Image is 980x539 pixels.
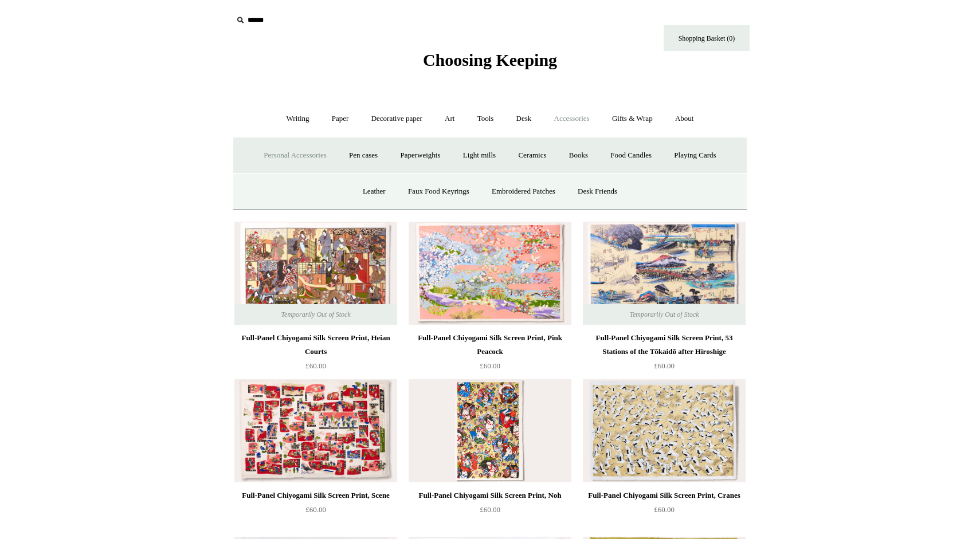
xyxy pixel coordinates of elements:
a: Art [434,104,465,134]
span: £60.00 [305,505,326,514]
a: Faux Food Keyrings [398,176,480,207]
a: Full-Panel Chiyogami Silk Screen Print, Scene £60.00 [234,489,397,536]
a: Playing Cards [664,140,726,171]
a: Full-Panel Chiyogami Silk Screen Print, Noh Full-Panel Chiyogami Silk Screen Print, Noh [409,379,571,482]
a: About [665,104,704,134]
a: Full-Panel Chiyogami Silk Screen Print, 53 Stations of the Tōkaidō after Hiroshige £60.00 [583,331,746,378]
span: £60.00 [654,505,675,514]
a: Tools [467,104,504,134]
div: Full-Panel Chiyogami Silk Screen Print, Cranes [586,489,743,502]
div: Full-Panel Chiyogami Silk Screen Print, Pink Peacock [411,331,569,359]
a: Full-Panel Chiyogami Silk Screen Print, Pink Peacock £60.00 [409,331,571,378]
a: Paperweights [390,140,450,171]
a: Ceramics [508,140,556,171]
a: Embroidered Patches [481,176,566,207]
a: Decorative paper [361,104,433,134]
span: £60.00 [305,361,326,370]
a: Shopping Basket (0) [664,25,750,51]
a: Accessories [544,104,600,134]
img: Full-Panel Chiyogami Silk Screen Print, Noh [409,379,571,482]
a: Personal Accessories [253,140,336,171]
span: £60.00 [480,361,500,370]
a: Full-Panel Chiyogami Silk Screen Print, Pink Peacock Full-Panel Chiyogami Silk Screen Print, Pink... [409,222,571,325]
a: Gifts & Wrap [602,104,663,134]
img: Full-Panel Chiyogami Silk Screen Print, Scene [234,379,397,482]
a: Light mills [453,140,506,171]
a: Full-Panel Chiyogami Silk Screen Print, Heian Courts £60.00 [234,331,397,378]
div: Full-Panel Chiyogami Silk Screen Print, Heian Courts [237,331,394,359]
a: Full-Panel Chiyogami Silk Screen Print, Heian Courts Full-Panel Chiyogami Silk Screen Print, Heia... [234,222,397,325]
a: Choosing Keeping [423,60,557,68]
img: Full-Panel Chiyogami Silk Screen Print, Pink Peacock [409,222,571,325]
a: Pen cases [339,140,388,171]
span: Choosing Keeping [423,50,557,69]
img: Full-Panel Chiyogami Silk Screen Print, Cranes [583,379,746,482]
a: Food Candles [600,140,662,171]
a: Full-Panel Chiyogami Silk Screen Print, Scene Full-Panel Chiyogami Silk Screen Print, Scene [234,379,397,482]
span: £60.00 [654,361,675,370]
a: Full-Panel Chiyogami Silk Screen Print, Cranes Full-Panel Chiyogami Silk Screen Print, Cranes [583,379,746,482]
a: Books [559,140,598,171]
div: Full-Panel Chiyogami Silk Screen Print, Scene [237,489,394,502]
div: Full-Panel Chiyogami Silk Screen Print, 53 Stations of the Tōkaidō after Hiroshige [586,331,743,359]
a: Full-Panel Chiyogami Silk Screen Print, 53 Stations of the Tōkaidō after Hiroshige Full-Panel Chi... [583,222,746,325]
span: Temporarily Out of Stock [269,304,362,325]
a: Desk Friends [567,176,628,207]
a: Leather [352,176,396,207]
a: Desk [506,104,542,134]
a: Writing [276,104,320,134]
img: Full-Panel Chiyogami Silk Screen Print, 53 Stations of the Tōkaidō after Hiroshige [583,222,746,325]
div: Full-Panel Chiyogami Silk Screen Print, Noh [411,489,569,502]
a: Paper [322,104,359,134]
span: Temporarily Out of Stock [618,304,710,325]
img: Full-Panel Chiyogami Silk Screen Print, Heian Courts [234,222,397,325]
span: £60.00 [480,505,500,514]
a: Full-Panel Chiyogami Silk Screen Print, Cranes £60.00 [583,489,746,536]
a: Full-Panel Chiyogami Silk Screen Print, Noh £60.00 [409,489,571,536]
